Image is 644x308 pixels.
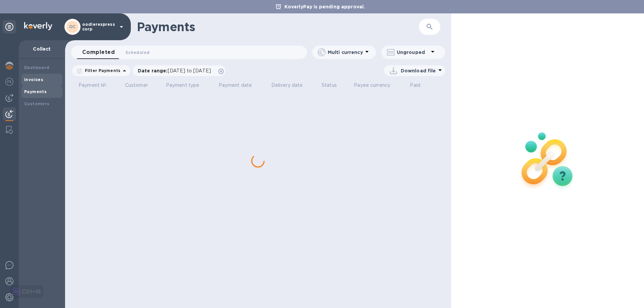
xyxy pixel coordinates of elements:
[166,82,208,89] span: Payment type
[5,78,13,86] img: Foreign exchange
[82,22,116,32] p: oodlerexpress corp
[78,82,115,89] span: Payment №
[3,20,16,34] div: Unpin categories
[271,82,312,89] span: Delivery date
[166,82,200,89] p: Payment type
[322,82,337,89] p: Status
[24,89,47,94] b: Payments
[138,67,214,74] p: Date range :
[125,82,148,89] p: Customer
[22,288,41,295] div: Ctrl+M
[24,101,50,106] b: Customers
[322,82,345,89] span: Status
[24,22,52,30] img: Logo
[24,65,50,70] b: Dashboard
[69,24,76,29] b: OC
[137,20,380,34] h1: Payments
[82,68,120,73] p: Filter Payments
[410,82,429,89] span: Paid
[24,46,60,52] p: Collect
[397,49,429,56] p: Ungrouped
[78,82,106,89] p: Payment №
[82,48,115,57] span: Completed
[168,68,211,73] span: [DATE] to [DATE]
[132,65,225,76] div: Date range:[DATE] to [DATE]
[125,82,157,89] span: Customer
[354,82,399,89] span: Payee currency
[219,82,261,89] span: Payment date
[125,49,150,56] span: Scheduled
[24,77,43,82] b: Invoices
[219,82,252,89] p: Payment date
[354,82,390,89] p: Payee currency
[328,49,363,56] p: Multi currency
[401,67,436,74] p: Download file
[271,82,303,89] p: Delivery date
[281,3,369,10] p: KoverlyPay is pending approval.
[410,82,420,89] p: Paid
